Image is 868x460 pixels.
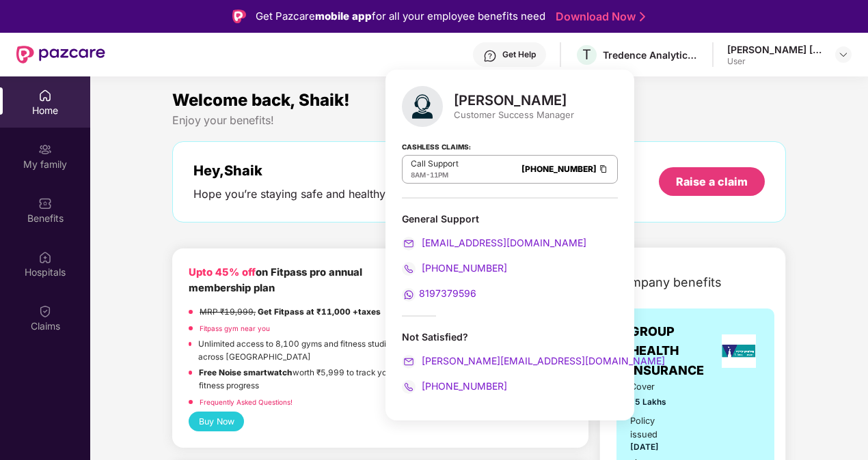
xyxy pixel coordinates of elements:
img: svg+xml;base64,PHN2ZyBpZD0iSGVscC0zMngzMiIgeG1sbnM9Imh0dHA6Ly93d3cudzMub3JnLzIwMDAvc3ZnIiB3aWR0aD... [483,49,497,63]
span: 8197379596 [419,287,476,299]
strong: mobile app [315,10,372,23]
span: [PHONE_NUMBER] [419,262,507,274]
img: insurerLogo [722,334,756,368]
a: 8197379596 [402,287,476,299]
a: [PHONE_NUMBER] [521,164,597,174]
div: - [411,169,459,180]
a: [PHONE_NUMBER] [402,262,507,274]
del: MRP ₹19,999, [200,307,256,317]
img: svg+xml;base64,PHN2ZyB4bWxucz0iaHR0cDovL3d3dy53My5vcmcvMjAwMC9zdmciIHhtbG5zOnhsaW5rPSJodHRwOi8vd3... [402,86,443,127]
img: svg+xml;base64,PHN2ZyBpZD0iRHJvcGRvd24tMzJ4MzIiIHhtbG5zPSJodHRwOi8vd3d3LnczLm9yZy8yMDAwL3N2ZyIgd2... [838,49,849,60]
p: worth ₹5,999 to track your fitness progress [199,366,412,392]
strong: Get Fitpass at ₹11,000 +taxes [258,307,381,317]
p: Unlimited access to 8,100 gyms and fitness studios across [GEOGRAPHIC_DATA] [198,338,412,363]
div: Not Satisfied? [402,330,618,394]
img: Clipboard Icon [598,163,609,175]
b: on Fitpass pro annual membership plan [189,266,362,294]
span: 8AM [411,171,426,179]
button: Buy Now [189,412,244,431]
a: Fitpass gym near you [200,324,270,332]
div: Hey, Shaik [193,162,584,179]
div: User [727,56,823,67]
p: Call Support [411,158,459,169]
div: Get Help [502,49,536,60]
b: Upto 45% off [189,266,256,278]
span: Welcome back, Shaik! [172,90,350,110]
a: Frequently Asked Questions! [200,398,293,406]
span: ₹5 Lakhs [630,396,679,409]
img: Logo [232,10,246,23]
div: Tredence Analytics Solutions Private Limited [603,48,699,61]
a: [PHONE_NUMBER] [402,380,507,392]
span: 11PM [430,171,448,179]
div: General Support [402,212,618,225]
a: Download Now [556,10,641,24]
img: svg+xml;base64,PHN2ZyB4bWxucz0iaHR0cDovL3d3dy53My5vcmcvMjAwMC9zdmciIHdpZHRoPSIyMCIgaGVpZ2h0PSIyMC... [402,288,416,302]
img: Stroke [640,10,645,24]
img: svg+xml;base64,PHN2ZyBpZD0iSG9zcGl0YWxzIiB4bWxucz0iaHR0cDovL3d3dy53My5vcmcvMjAwMC9zdmciIHdpZHRoPS... [38,250,52,264]
img: svg+xml;base64,PHN2ZyB3aWR0aD0iMjAiIGhlaWdodD0iMjAiIHZpZXdCb3g9IjAgMCAyMCAyMCIgZmlsbD0ibm9uZSIgeG... [38,143,52,156]
div: Customer Success Manager [454,109,574,121]
img: svg+xml;base64,PHN2ZyBpZD0iQ2xhaW0iIHhtbG5zPSJodHRwOi8vd3d3LnczLm9yZy8yMDAwL3N2ZyIgd2lkdGg9IjIwIi... [38,304,52,318]
img: New Pazcare Logo [16,46,105,63]
img: svg+xml;base64,PHN2ZyB4bWxucz0iaHR0cDovL3d3dy53My5vcmcvMjAwMC9zdmciIHdpZHRoPSIyMCIgaGVpZ2h0PSIyMC... [402,380,416,394]
div: [PERSON_NAME] [454,92,574,109]
a: [PERSON_NAME][EMAIL_ADDRESS][DOMAIN_NAME] [402,355,665,366]
div: Get Pazcare for all your employee benefits need [256,8,545,25]
div: General Support [402,212,618,302]
img: svg+xml;base64,PHN2ZyBpZD0iSG9tZSIgeG1sbnM9Imh0dHA6Ly93d3cudzMub3JnLzIwMDAvc3ZnIiB3aWR0aD0iMjAiIG... [38,89,52,102]
div: Policy issued [630,414,679,442]
span: [EMAIL_ADDRESS][DOMAIN_NAME] [419,237,586,248]
span: Cover [630,380,679,394]
img: svg+xml;base64,PHN2ZyBpZD0iQmVuZWZpdHMiIHhtbG5zPSJodHRwOi8vd3d3LnczLm9yZy8yMDAwL3N2ZyIgd2lkdGg9Ij... [38,197,52,210]
a: [EMAIL_ADDRESS][DOMAIN_NAME] [402,237,586,248]
div: Not Satisfied? [402,330,618,343]
img: svg+xml;base64,PHN2ZyB4bWxucz0iaHR0cDovL3d3dy53My5vcmcvMjAwMC9zdmciIHdpZHRoPSIyMCIgaGVpZ2h0PSIyMC... [402,237,416,250]
span: Company benefits [614,273,722,292]
span: GROUP HEALTH INSURANCE [630,322,716,380]
span: T [582,46,591,63]
strong: Cashless Claims: [402,139,471,154]
div: Enjoy your benefits! [172,113,786,128]
div: Raise a claim [676,174,748,189]
strong: Free Noise smartwatch [199,368,293,377]
span: [PHONE_NUMBER] [419,380,507,392]
div: Hope you’re staying safe and healthy. If not, no worries. We’re here to help. [193,187,584,201]
span: [DATE] [630,442,659,452]
div: [PERSON_NAME] [PERSON_NAME] [727,43,823,56]
span: [PERSON_NAME][EMAIL_ADDRESS][DOMAIN_NAME] [419,355,665,366]
img: svg+xml;base64,PHN2ZyB4bWxucz0iaHR0cDovL3d3dy53My5vcmcvMjAwMC9zdmciIHdpZHRoPSIyMCIgaGVpZ2h0PSIyMC... [402,355,416,369]
img: svg+xml;base64,PHN2ZyB4bWxucz0iaHR0cDovL3d3dy53My5vcmcvMjAwMC9zdmciIHdpZHRoPSIyMCIgaGVpZ2h0PSIyMC... [402,262,416,276]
